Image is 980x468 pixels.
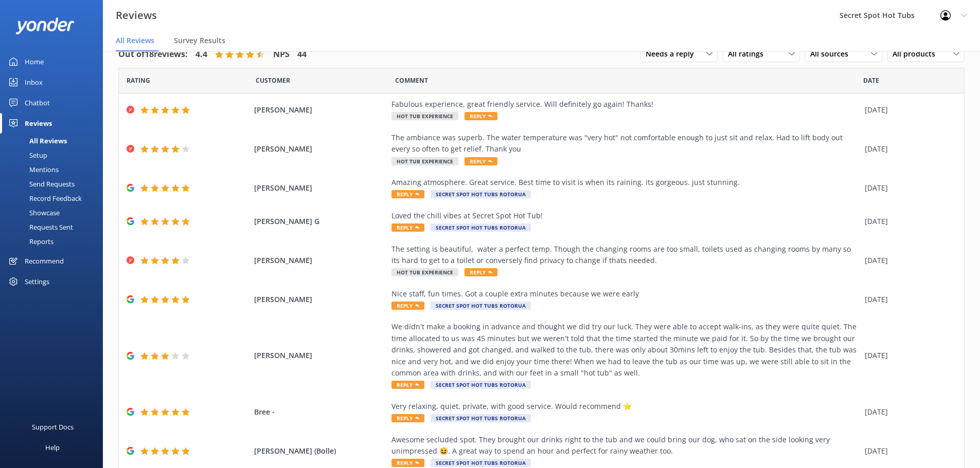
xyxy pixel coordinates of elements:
[865,350,951,361] div: [DATE]
[391,302,424,310] span: Reply
[254,294,387,305] span: [PERSON_NAME]
[395,76,428,85] span: Question
[32,417,74,437] div: Support Docs
[25,51,44,72] div: Home
[6,220,73,234] div: Requests Sent
[127,76,150,85] span: Date
[865,216,951,227] div: [DATE]
[865,445,951,457] div: [DATE]
[254,406,387,418] span: Bree -
[391,414,424,422] span: Reply
[893,48,941,60] span: All products
[254,104,387,116] span: [PERSON_NAME]
[6,191,82,205] div: Record Feedback
[116,7,157,24] h3: Reviews
[391,268,458,276] span: Hot Tub Experience
[810,48,854,60] span: All sources
[391,157,458,165] span: Hot Tub Experience
[254,445,387,457] span: [PERSON_NAME] (Bolle)
[174,35,225,46] span: Survey Results
[431,414,531,422] span: Secret Spot Hot Tubs Rotorua
[391,459,424,467] span: Reply
[195,48,207,61] h4: 4.4
[6,205,60,220] div: Showcase
[6,134,67,148] div: All Reviews
[6,220,103,234] a: Requests Sent
[25,271,49,292] div: Settings
[391,381,424,389] span: Reply
[391,401,860,412] div: Very relaxing, quiet, private, with good service. Would recommend ⭐️
[431,381,531,389] span: Secret Spot Hot Tubs Rotorua
[865,104,951,116] div: [DATE]
[391,177,860,188] div: Amazing atmosphere. Great service. Best time to visit is when its raining. its gorgeous. just stu...
[254,350,387,361] span: [PERSON_NAME]
[25,113,52,134] div: Reviews
[391,210,860,221] div: Loved the chill vibes at Secret Spot Hot Tub!
[6,234,103,249] a: Reports
[6,177,103,191] a: Send Requests
[6,234,54,249] div: Reports
[465,268,497,276] span: Reply
[6,162,59,177] div: Mentions
[6,162,103,177] a: Mentions
[254,143,387,155] span: [PERSON_NAME]
[465,157,497,165] span: Reply
[865,182,951,194] div: [DATE]
[431,302,531,310] span: Secret Spot Hot Tubs Rotorua
[431,459,531,467] span: Secret Spot Hot Tubs Rotorua
[391,223,424,232] span: Reply
[6,148,47,162] div: Setup
[25,251,64,271] div: Recommend
[391,244,860,267] div: The setting is beautiful, water a perfect temp. Though the changing rooms are too small, toilets ...
[6,134,103,148] a: All Reviews
[15,17,75,34] img: yonder-white-logo.png
[273,48,290,61] h4: NPS
[646,48,700,60] span: Needs a reply
[865,255,951,266] div: [DATE]
[865,143,951,155] div: [DATE]
[118,48,188,61] h4: Out of 18 reviews:
[391,434,860,457] div: Awesome secluded spot. They brought our drinks right to the tub and we could bring our dog, who s...
[6,205,103,220] a: Showcase
[256,76,290,85] span: Date
[391,288,860,299] div: Nice staff, fun times. Got a couple extra minutes because we were early
[6,191,103,205] a: Record Feedback
[25,72,43,92] div: Inbox
[45,437,60,458] div: Help
[865,406,951,418] div: [DATE]
[391,321,860,379] div: We didn't make a booking in advance and thought we did try our luck. They were able to accept wal...
[863,76,879,85] span: Date
[6,148,103,162] a: Setup
[431,223,531,232] span: Secret Spot Hot Tubs Rotorua
[865,294,951,305] div: [DATE]
[6,177,75,191] div: Send Requests
[254,182,387,194] span: [PERSON_NAME]
[728,48,770,60] span: All ratings
[391,112,458,120] span: Hot Tub Experience
[391,190,424,198] span: Reply
[116,35,154,46] span: All Reviews
[391,99,860,110] div: Fabulous experience, great friendly service. Will definitely go again! Thanks!
[391,132,860,155] div: The ambiance was superb. The water temperature was "very hot" not comfortable enough to just sit ...
[25,92,50,113] div: Chatbot
[254,255,387,266] span: [PERSON_NAME]
[254,216,387,227] span: [PERSON_NAME] G
[297,48,307,61] h4: 44
[465,112,497,120] span: Reply
[431,190,531,198] span: Secret Spot Hot Tubs Rotorua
